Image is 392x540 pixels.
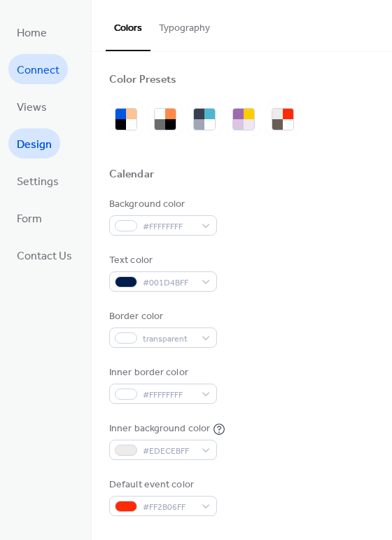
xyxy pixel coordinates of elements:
[143,444,195,459] span: #EDECEBFF
[109,478,214,492] div: Default event color
[109,168,154,182] div: Calendar
[8,128,60,158] a: Design
[8,203,50,233] a: Form
[17,134,52,156] span: Design
[143,220,195,234] span: #FFFFFFFF
[109,197,214,212] div: Background color
[17,208,42,230] span: Form
[8,91,55,121] a: Views
[143,500,195,515] span: #FF2B06FF
[17,97,47,119] span: Views
[143,388,195,403] span: #FFFFFFFF
[143,276,195,290] span: #001D4BFF
[8,166,67,196] a: Settings
[17,245,72,267] span: Contact Us
[109,365,214,380] div: Inner border color
[17,22,47,44] span: Home
[109,421,210,436] div: Inner background color
[17,60,59,81] span: Connect
[8,17,55,47] a: Home
[143,332,195,346] span: transparent
[17,171,59,193] span: Settings
[109,73,176,88] div: Color Presets
[8,54,68,84] a: Connect
[8,240,80,270] a: Contact Us
[109,253,214,268] div: Text color
[109,309,214,324] div: Border color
